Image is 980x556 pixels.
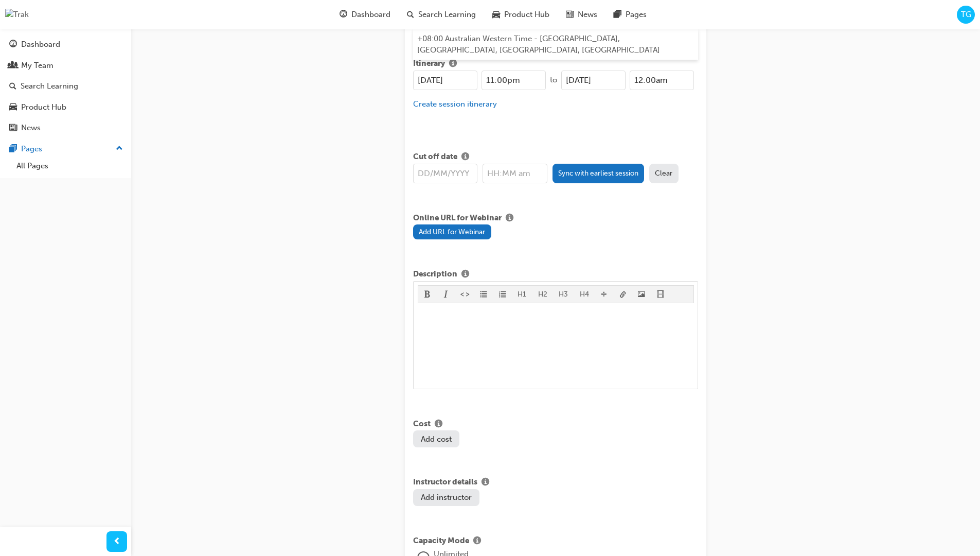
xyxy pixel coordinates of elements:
[578,9,597,21] span: News
[474,286,493,303] button: format_ul-icon
[457,151,473,164] button: Show info
[4,33,127,140] button: DashboardMy TeamSearch LearningProduct HubNews
[413,430,459,447] button: Add cost
[413,535,469,548] span: Capacity Mode
[546,74,561,86] div: to
[4,77,127,96] a: Search Learning
[619,291,627,300] span: link-icon
[413,489,479,506] button: Add instructor
[566,8,574,21] span: news-icon
[21,39,60,50] div: Dashboard
[407,8,414,21] span: search-icon
[9,145,17,154] span: pages-icon
[413,29,698,60] li: +08:00 Australian Western Time - [GEOGRAPHIC_DATA], [GEOGRAPHIC_DATA], [GEOGRAPHIC_DATA], [GEOGRA...
[614,286,633,303] button: link-icon
[504,9,549,21] span: Product Hub
[21,80,78,92] div: Search Learning
[502,212,518,225] button: Show info
[483,164,547,183] input: HH:MM am
[957,6,975,24] button: TG
[340,8,347,21] span: guage-icon
[116,142,123,155] span: up-icon
[600,291,608,300] span: divider-icon
[413,58,445,71] span: Itinerary
[595,286,614,303] button: divider-icon
[482,71,546,90] input: HH:MM am
[632,286,651,303] button: image-icon
[553,164,645,183] button: Sync with earliest session
[413,151,457,164] span: Cut off date
[961,9,971,21] span: TG
[649,164,679,183] button: Clear
[21,60,54,72] div: My Team
[21,101,66,113] div: Product Hub
[449,60,457,69] span: info-icon
[9,103,17,112] span: car-icon
[532,286,554,303] button: H2
[469,535,485,548] button: Show info
[5,9,29,21] img: Trak
[12,158,127,174] a: All Pages
[574,286,595,303] button: H4
[331,4,399,25] a: guage-iconDashboard
[413,212,502,225] span: Online URL for Webinar
[461,291,469,300] span: format_monospace-icon
[614,8,621,21] span: pages-icon
[413,71,477,90] input: DD/MM/YYYY
[4,140,127,159] button: Pages
[477,476,493,489] button: Show info
[4,118,127,137] a: News
[437,286,456,303] button: format_italic-icon
[553,286,574,303] button: H3
[558,4,605,25] a: news-iconNews
[413,224,491,239] button: Add URL for Webinar
[413,268,457,281] span: Description
[9,40,17,49] span: guage-icon
[351,9,390,21] span: Dashboard
[499,291,506,300] span: format_ol-icon
[445,58,461,71] button: Show info
[657,291,664,300] span: video-icon
[626,9,647,21] span: Pages
[512,286,532,303] button: H1
[413,418,431,431] span: Cost
[506,214,513,223] span: info-icon
[418,286,437,303] button: format_bold-icon
[630,71,694,90] input: HH:MM am
[4,56,127,75] a: My Team
[435,420,442,429] span: info-icon
[21,143,42,155] div: Pages
[9,61,17,71] span: people-icon
[457,268,473,281] button: Show info
[4,98,127,117] a: Product Hub
[461,270,469,280] span: info-icon
[431,418,447,431] button: Show info
[9,82,16,91] span: search-icon
[413,164,477,183] input: DD/MM/YYYY
[113,535,121,548] span: prev-icon
[493,286,512,303] button: format_ol-icon
[638,291,645,300] span: image-icon
[9,124,17,133] span: news-icon
[413,98,497,110] button: Create session itinerary
[480,291,487,300] span: format_ul-icon
[456,286,475,303] button: format_monospace-icon
[561,71,626,90] input: DD/MM/YYYY
[442,291,450,300] span: format_italic-icon
[473,537,481,546] span: info-icon
[492,8,500,21] span: car-icon
[4,35,127,54] a: Dashboard
[651,286,670,303] button: video-icon
[424,291,431,300] span: format_bold-icon
[461,153,469,162] span: info-icon
[399,4,484,25] a: search-iconSearch Learning
[482,478,489,488] span: info-icon
[605,4,655,25] a: pages-iconPages
[484,4,558,25] a: car-iconProduct Hub
[418,9,476,21] span: Search Learning
[413,476,477,489] span: Instructor details
[21,122,41,134] div: News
